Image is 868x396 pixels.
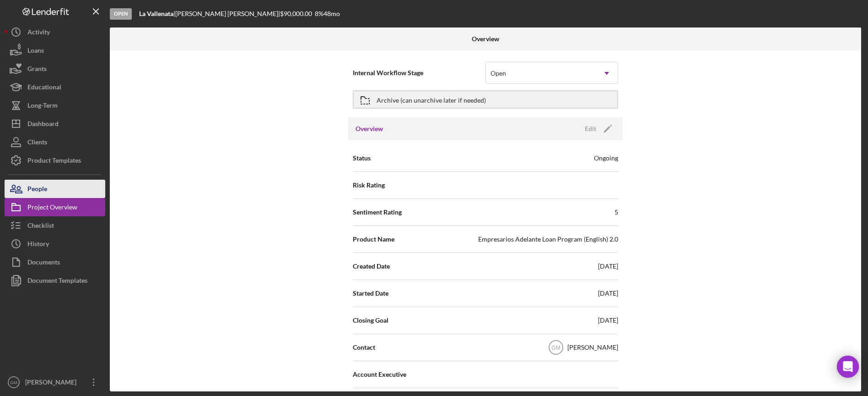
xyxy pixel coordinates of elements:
[5,271,105,290] button: Document Templates
[551,345,560,351] text: GM
[5,23,105,41] button: Activity
[27,180,47,200] div: People
[837,356,859,378] div: Open Intercom Messenger
[585,122,596,136] div: Edit
[5,78,105,96] button: Educational
[110,8,132,20] div: Open
[175,10,280,17] div: [PERSON_NAME] [PERSON_NAME] |
[10,380,17,385] text: GM
[5,253,105,271] button: Documents
[353,208,402,217] span: Sentiment Rating
[139,10,173,17] b: La Vallenata
[598,316,618,325] div: [DATE]
[478,235,618,244] div: Empresarios Adelante Loan Program (English) 2.0
[5,151,105,170] button: Product Templates
[27,78,61,99] div: Educational
[23,373,82,394] div: [PERSON_NAME]
[5,96,105,115] button: Long-Term
[5,60,105,78] button: Grants
[353,68,485,77] span: Internal Workflow Stage
[598,262,618,271] div: [DATE]
[567,343,618,352] div: [PERSON_NAME]
[27,216,54,237] div: Checklist
[315,10,323,17] div: 8 %
[27,253,60,274] div: Documents
[377,91,486,108] div: Archive (can unarchive later if needed)
[27,23,50,44] div: Activity
[353,316,388,325] span: Closing Goal
[353,262,390,271] span: Created Date
[27,115,59,135] div: Dashboard
[27,96,58,117] div: Long-Term
[598,289,618,298] div: [DATE]
[353,370,406,379] span: Account Executive
[5,41,105,60] button: Loans
[594,154,618,163] div: Ongoing
[5,133,105,151] button: Clients
[579,122,615,136] button: Edit
[353,235,394,244] span: Product Name
[27,133,47,154] div: Clients
[323,10,340,17] div: 48 mo
[356,124,383,133] h3: Overview
[472,35,499,43] b: Overview
[280,10,315,17] div: $90,000.00
[353,343,375,352] span: Contact
[353,181,385,190] span: Risk Rating
[353,289,388,298] span: Started Date
[615,208,618,217] div: 5
[5,115,105,133] button: Dashboard
[27,198,77,219] div: Project Overview
[5,216,105,235] button: Checklist
[27,60,47,80] div: Grants
[5,235,105,253] button: History
[27,41,44,62] div: Loans
[353,154,371,163] span: Status
[5,373,105,391] button: GM[PERSON_NAME]
[27,235,49,255] div: History
[5,180,105,198] button: People
[491,70,506,77] div: Open
[139,10,175,17] div: |
[27,151,81,172] div: Product Templates
[353,90,618,109] button: Archive (can unarchive later if needed)
[5,198,105,216] button: Project Overview
[27,271,87,292] div: Document Templates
